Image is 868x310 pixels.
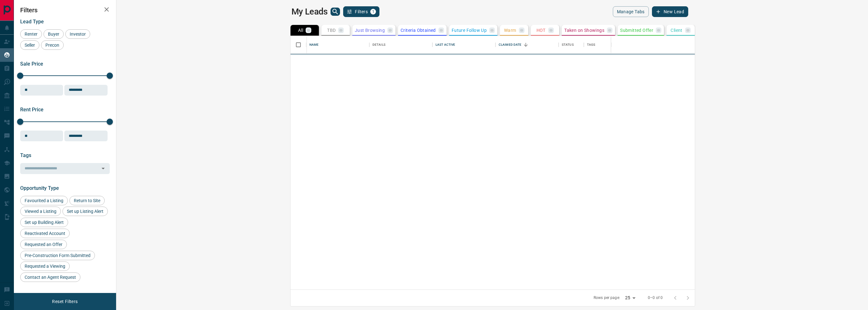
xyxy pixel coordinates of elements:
span: Pre-Construction Form Submitted [22,253,93,258]
span: Set up Building Alert [22,220,66,225]
span: Precon [43,43,62,48]
button: Sort [521,40,530,49]
div: Investor [65,29,90,39]
span: Tags [20,152,31,158]
div: Tags [587,36,595,54]
div: Last Active [432,36,496,54]
h2: Filters [20,6,110,14]
button: Open [99,164,108,173]
p: Rows per page: [594,295,620,301]
div: Contact an Agent Request [20,272,80,282]
p: Submitted Offer [620,28,653,32]
span: Viewed a Listing [22,209,59,214]
div: Status [559,36,584,54]
div: Pre-Construction Form Submitted [20,251,95,260]
span: Favourited a Listing [22,198,66,203]
div: Viewed a Listing [20,207,61,216]
div: 25 [623,293,638,302]
span: Requested an Offer [22,242,65,247]
span: 1 [371,9,375,14]
p: TBD [327,28,336,32]
p: Future Follow Up [452,28,487,32]
button: Reset Filters [48,296,82,307]
button: New Lead [652,6,688,17]
div: Return to Site [69,196,105,205]
span: Reactivated Account [22,231,67,236]
div: Claimed Date [499,36,522,54]
span: Opportunity Type [20,185,59,191]
div: Last Active [436,36,455,54]
p: All [298,28,303,32]
div: Buyer [44,29,64,39]
h1: My Leads [291,7,328,17]
div: Set up Listing Alert [62,207,108,216]
div: Status [562,36,574,54]
button: Manage Tabs [613,6,649,17]
p: Criteria Obtained [401,28,436,32]
p: Client [671,28,682,32]
p: Warm [504,28,516,32]
span: Sale Price [20,61,43,67]
div: Renter [20,29,42,39]
div: Details [372,36,385,54]
span: Investor [67,32,88,37]
div: Requested a Viewing [20,261,70,271]
button: Filters1 [343,6,379,17]
span: Renter [22,32,40,37]
p: HOT [537,28,546,32]
span: Buyer [46,32,62,37]
span: Lead Type [20,19,44,25]
span: Seller [22,43,37,48]
span: Return to Site [72,198,103,203]
div: Precon [41,40,64,50]
div: Seller [20,40,39,50]
div: Favourited a Listing [20,196,68,205]
p: Taken on Showings [564,28,604,32]
div: Name [306,36,369,54]
span: Set up Listing Alert [65,209,106,214]
div: Details [369,36,432,54]
p: 0–0 of 0 [648,295,663,301]
div: Claimed Date [496,36,559,54]
p: Just Browsing [355,28,385,32]
div: Reactivated Account [20,229,70,238]
div: Requested an Offer [20,240,67,249]
div: Set up Building Alert [20,218,68,227]
div: Name [309,36,319,54]
span: Rent Price [20,107,44,113]
span: Requested a Viewing [22,264,67,269]
span: Contact an Agent Request [22,275,78,280]
button: search button [331,8,340,16]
